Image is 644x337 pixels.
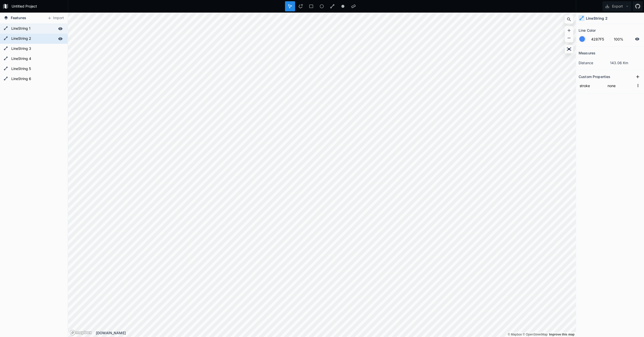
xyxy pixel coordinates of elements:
[579,49,595,57] h2: Measures
[45,14,66,22] button: Import
[607,82,634,89] input: Empty
[523,333,548,336] a: OpenStreetMap
[70,330,92,335] a: Mapbox logo
[602,1,631,11] button: Export
[549,333,575,336] a: Map feedback
[579,26,596,34] h2: Line Color
[579,82,604,89] input: Name
[11,15,26,20] span: Features
[579,60,610,65] dt: distance
[96,330,576,335] div: [DOMAIN_NAME]
[586,16,608,21] h4: LineString 2
[579,73,610,81] h2: Custom Properties
[508,333,522,336] a: Mapbox
[610,60,641,65] dd: 143.06 Km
